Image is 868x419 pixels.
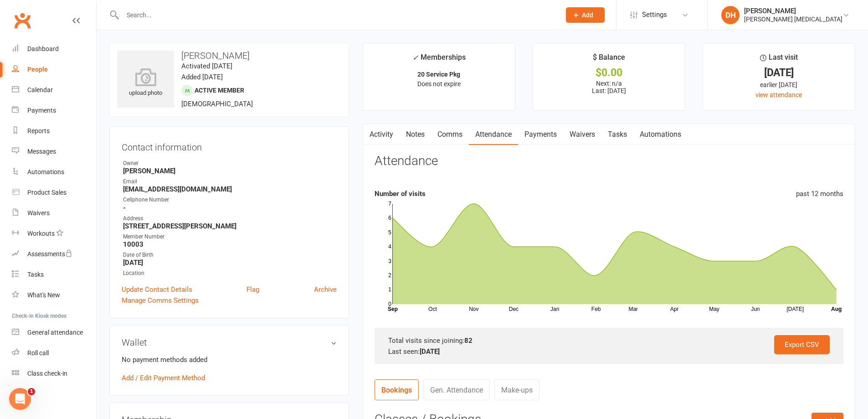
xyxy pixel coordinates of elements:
h3: Wallet [122,337,337,347]
a: Add / Edit Payment Method [122,372,205,383]
strong: [DATE] [420,347,440,356]
h3: [PERSON_NAME] [117,51,341,61]
i: ✓ [412,53,418,62]
div: Roll call [27,349,49,357]
a: Flag [247,284,259,295]
div: Email [123,177,337,186]
div: Waivers [27,209,50,217]
div: Owner [123,159,337,168]
a: People [12,59,96,80]
a: Bookings [375,379,419,400]
a: Payments [12,100,96,121]
span: Active member [195,87,244,94]
time: Activated [DATE] [181,62,232,70]
span: [DEMOGRAPHIC_DATA] [181,100,253,108]
a: What's New [12,285,96,305]
div: $ Balance [593,52,625,68]
span: 1 [28,388,35,395]
button: Add [566,7,605,23]
strong: 82 [464,336,473,345]
div: Workouts [27,230,55,237]
a: Automations [633,124,688,145]
div: Dashboard [27,45,59,52]
div: Member Number [123,233,337,241]
span: Settings [642,5,667,25]
div: Cellphone Number [123,196,337,204]
div: Reports [27,127,50,134]
div: Last visit [760,52,798,68]
a: Update Contact Details [122,284,192,295]
a: Attendance [469,124,518,145]
a: Automations [12,162,96,182]
div: $0.00 [541,68,677,78]
div: [DATE] [711,68,847,78]
strong: 20 Service Pkg [417,71,460,78]
a: Messages [12,141,96,162]
iframe: Intercom live chat [9,388,31,410]
div: [PERSON_NAME] [MEDICAL_DATA] [744,15,842,23]
div: Class check-in [27,370,67,377]
a: Product Sales [12,182,96,203]
strong: Number of visits [375,190,426,198]
p: No payment methods added [122,354,337,365]
div: Messages [27,148,56,155]
a: Class kiosk mode [12,363,96,384]
a: Comms [431,124,469,145]
div: Automations [27,168,64,176]
div: Total visits since joining: [388,335,830,346]
a: General attendance kiosk mode [12,322,96,343]
a: Manage Comms Settings [122,295,199,306]
div: Calendar [27,86,53,93]
input: Search... [120,9,554,21]
div: earlier [DATE] [711,80,847,90]
strong: [PERSON_NAME] [123,167,337,175]
a: Roll call [12,343,96,363]
div: [PERSON_NAME] [744,7,842,15]
a: Tasks [12,264,96,285]
p: Next: n/a Last: [DATE] [541,80,677,94]
a: Waivers [563,124,601,145]
div: People [27,66,48,73]
div: What's New [27,291,60,299]
div: Address [123,214,337,223]
time: Added [DATE] [181,73,223,81]
a: Make-ups [494,379,539,400]
a: Tasks [601,124,633,145]
strong: [STREET_ADDRESS][PERSON_NAME] [123,222,337,230]
a: Calendar [12,80,96,100]
div: Location [123,269,337,278]
strong: [DATE] [123,259,337,267]
a: Dashboard [12,39,96,59]
div: Memberships [412,52,466,68]
div: Last seen: [388,346,830,357]
div: Tasks [27,271,44,278]
span: Does not expire [417,80,461,88]
div: DH [721,6,740,24]
div: past 12 months [796,188,843,199]
a: Reports [12,121,96,141]
h3: Attendance [375,154,438,168]
a: Export CSV [774,335,830,354]
a: Waivers [12,203,96,223]
div: Assessments [27,250,72,258]
a: Gen. Attendance [423,379,490,400]
div: Date of Birth [123,251,337,259]
div: Product Sales [27,189,67,196]
a: view attendance [755,91,802,98]
a: Activity [363,124,400,145]
h3: Contact information [122,139,337,152]
a: Assessments [12,244,96,264]
a: Notes [400,124,431,145]
span: Add [582,11,593,19]
div: upload photo [117,68,174,98]
a: Clubworx [11,9,34,32]
strong: [EMAIL_ADDRESS][DOMAIN_NAME] [123,185,337,193]
div: General attendance [27,329,83,336]
strong: - [123,204,337,212]
strong: 10003 [123,240,337,248]
div: Payments [27,107,56,114]
a: Workouts [12,223,96,244]
a: Archive [314,284,337,295]
a: Payments [518,124,563,145]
